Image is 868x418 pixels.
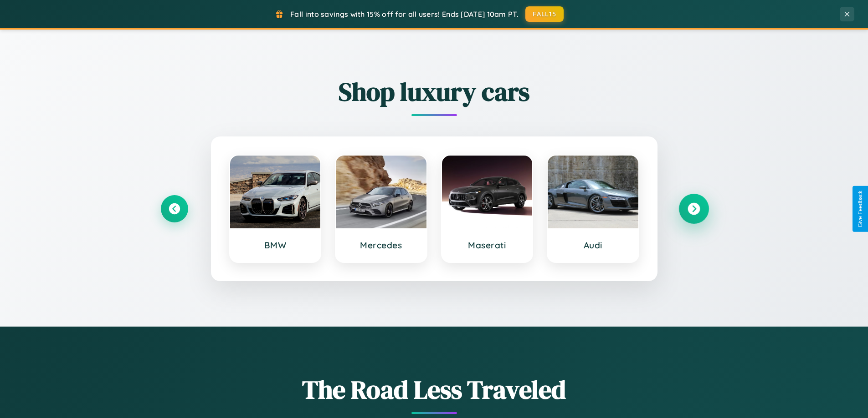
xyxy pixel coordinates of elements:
h3: Maserati [451,240,524,251]
h3: BMW [239,240,312,251]
div: Give Feedback [857,191,863,227]
button: FALL15 [525,6,564,22]
h2: Shop luxury cars [161,74,708,109]
h1: The Road Less Traveled [161,372,708,407]
span: Fall into savings with 15% off for all users! Ends [DATE] 10am PT. [290,10,519,19]
h3: Audi [557,240,629,251]
h3: Mercedes [345,240,417,251]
